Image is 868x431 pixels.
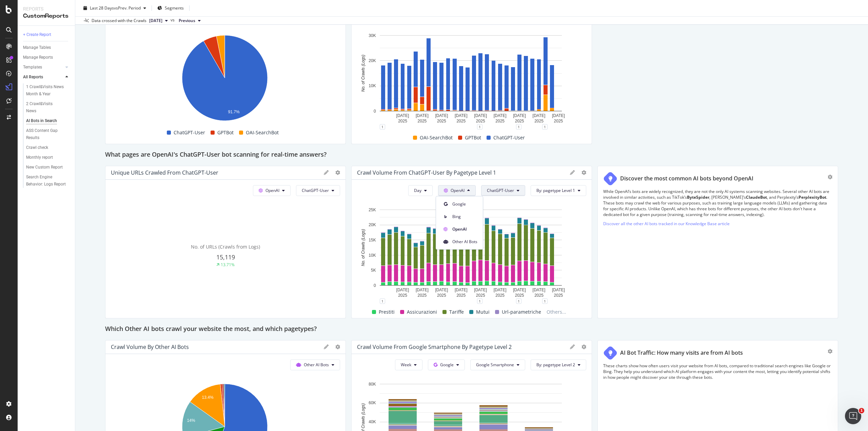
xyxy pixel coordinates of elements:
span: OAI-SearchBot [246,129,279,137]
div: Which Other AI bots crawl your website the most, and which pagetypes? [105,324,838,335]
span: vs Prev. Period [114,5,141,11]
text: 2025 [456,293,466,298]
text: [DATE] [552,113,565,118]
div: ASS Content Gap Results [26,127,64,141]
text: [DATE] [435,288,448,292]
text: 10K [369,253,376,257]
strong: ClaudeBot [746,194,767,200]
a: ASS Content Gap Results [26,127,70,141]
button: Other AI Bots [290,359,340,370]
a: 2 Crawl&Visits News [26,100,70,115]
span: By: pagetype Level 1 [536,188,575,193]
a: Manage Reports [23,54,70,61]
h2: What pages are OpenAI's ChatGPT-User bot scanning for real-time answers? [105,150,327,160]
button: [DATE] [146,17,171,25]
div: Crawl check [26,144,48,151]
text: [DATE] [513,113,526,118]
text: 20K [369,222,376,227]
text: 2025 [554,293,563,298]
a: Crawl check [26,144,70,151]
div: A chart. [357,32,585,127]
span: Last 28 Days [90,5,114,11]
div: 13.71% [221,262,235,268]
span: ChatGPT-User [302,188,329,193]
div: What pages are OpenAI's ChatGPT-User bot scanning for real-time answers? [105,150,838,160]
span: OpenAI [452,226,477,232]
text: [DATE] [455,288,468,292]
span: Bing [452,214,477,220]
span: Tariffe [449,308,464,316]
div: A chart. [357,206,585,301]
text: [DATE] [552,288,565,292]
text: 2025 [534,293,544,298]
span: 2025 Aug. 31st [149,18,162,24]
button: By: pagetype Level 2 [531,359,586,370]
button: Segments [155,3,186,14]
a: Search Engine Behavior: Logs Report [26,174,70,188]
div: Monthly report [26,154,53,161]
strong: PerplexityBot [798,194,826,200]
text: 2025 [418,119,427,123]
span: OpenAI [451,188,465,193]
text: [DATE] [494,288,507,292]
strong: ByteSpider [687,194,709,200]
text: 13.4% [202,395,214,400]
button: ChatGPT-User [481,185,525,196]
text: [DATE] [396,288,409,292]
div: Reports [23,5,70,12]
text: [DATE] [474,288,487,292]
div: All Reports [23,74,43,81]
a: Monthly report [26,154,70,161]
a: AI Bots in Search [26,117,70,124]
text: [DATE] [494,113,507,118]
div: Unique URLs Crawled from ChatGPT-User [111,169,218,176]
text: 14% [187,418,195,423]
div: New Custom Report [26,164,63,171]
text: [DATE] [474,113,487,118]
button: Day [408,185,433,196]
div: Data crossed with the Crawls [92,18,146,24]
text: [DATE] [396,113,409,118]
div: Crawl Volume by Other AI Bots [111,344,189,350]
button: Last 28 DaysvsPrev. Period [81,3,149,14]
div: gear [828,349,832,354]
div: 1 Crawl&Visits News Month & Year [26,83,66,98]
text: 80K [369,381,376,386]
text: 0 [374,283,376,288]
text: 2025 [515,119,524,123]
div: gear [828,175,832,179]
text: [DATE] [416,113,429,118]
div: Unique URLs Crawled from ChatGPT-UserOpenAIChatGPT-UserNo. of URLs (Crawls from Logs)15,11913.71% [105,166,346,318]
text: 2025 [495,119,505,123]
button: By: pagetype Level 1 [531,185,586,196]
span: Others... [544,308,569,316]
div: 1 [380,124,385,130]
div: 1 [477,298,482,304]
span: Segments [165,5,184,11]
div: Crawl Volume from ChatGPT-User by pagetype Level 1 [357,169,496,176]
span: Week [401,362,411,368]
div: Search Engine Behavior: Logs Report [26,174,66,188]
text: 20K [369,58,376,63]
div: Crawl Volume from Google Smartphone by pagetype Level 2 [357,344,512,350]
div: + Create Report [23,31,51,38]
span: No. of URLs (Crawls from Logs) [191,243,260,250]
text: 30K [369,33,376,38]
button: Week [395,359,422,370]
div: 1 [542,124,548,130]
div: 1 [516,124,521,130]
span: OAI-SearchBot [420,134,453,142]
text: 2025 [398,119,407,123]
a: New Custom Report [26,164,70,171]
button: OpenAI [438,185,476,196]
div: AI Bot Traffic: How many visits are from AI bots [620,349,743,357]
a: Manage Tables [23,44,70,51]
text: 60K [369,400,376,405]
text: [DATE] [533,288,546,292]
text: 2025 [456,119,466,123]
div: CustomReports [23,12,70,20]
text: No. of Crawls (Logs) [361,229,366,266]
span: Prestiti [379,308,395,316]
div: Manage Tables [23,44,51,51]
text: [DATE] [533,113,546,118]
